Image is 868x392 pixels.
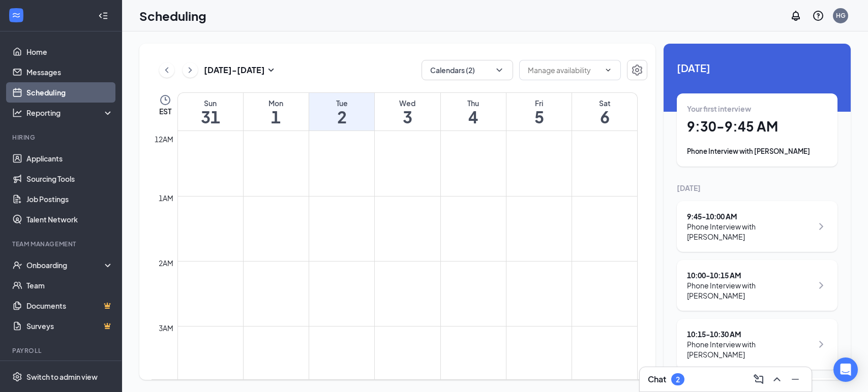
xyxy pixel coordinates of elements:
div: Reporting [26,108,114,118]
div: Tue [309,98,374,108]
div: Fri [506,98,572,108]
div: Mon [244,98,309,108]
a: Talent Network [26,209,113,230]
button: ComposeMessage [751,371,767,387]
button: Calendars (2)ChevronDown [422,60,513,80]
h1: Scheduling [139,7,206,24]
a: September 5, 2025 [506,93,572,130]
a: September 2, 2025 [309,93,374,130]
svg: ChevronRight [815,338,827,350]
div: Phone Interview with [PERSON_NAME] [687,339,813,360]
h1: 1 [244,108,309,125]
div: Hiring [12,133,111,142]
div: 10:00 - 10:15 AM [687,270,813,280]
a: September 3, 2025 [375,93,440,130]
div: 2am [157,257,175,269]
svg: Collapse [98,11,108,21]
a: Team [26,275,113,296]
svg: ChevronDown [494,65,504,75]
h1: 31 [178,108,243,125]
svg: Settings [12,372,22,382]
svg: ChevronDown [604,66,612,74]
a: August 31, 2025 [178,93,243,130]
span: EST [159,106,171,116]
div: 2 [676,375,680,384]
div: Switch to admin view [26,372,98,382]
h3: Chat [648,374,666,385]
div: Open Intercom Messenger [833,357,858,382]
div: 9:45 - 10:00 AM [687,211,813,221]
div: HG [836,11,846,20]
a: Messages [26,62,113,82]
h1: 5 [506,108,572,125]
h1: 6 [572,108,637,125]
svg: ChevronRight [815,220,827,233]
a: DocumentsCrown [26,296,113,316]
a: September 4, 2025 [441,93,506,130]
div: Team Management [12,240,111,248]
svg: ChevronLeft [162,64,172,76]
div: Wed [375,98,440,108]
div: Phone Interview with [PERSON_NAME] [687,280,813,301]
a: Job Postings [26,189,113,209]
svg: ComposeMessage [753,373,765,385]
input: Manage availability [528,64,600,76]
a: Scheduling [26,82,113,103]
svg: Analysis [12,108,22,118]
div: 12am [153,134,175,145]
svg: Notifications [790,10,802,22]
div: 3am [157,322,175,334]
button: ChevronUp [769,371,785,387]
a: September 6, 2025 [572,93,637,130]
svg: ChevronRight [815,279,827,291]
h3: [DATE] - [DATE] [204,64,265,76]
div: Sun [178,98,243,108]
svg: UserCheck [12,260,22,270]
div: Sat [572,98,637,108]
svg: QuestionInfo [812,10,824,22]
a: September 1, 2025 [244,93,309,130]
svg: Clock [159,94,171,106]
button: ChevronRight [183,62,198,78]
button: ChevronLeft [159,62,174,78]
h1: 9:30 - 9:45 AM [687,118,827,135]
h1: 2 [309,108,374,125]
a: Applicants [26,148,113,169]
div: 1am [157,192,175,204]
a: SurveysCrown [26,316,113,336]
svg: Settings [631,64,643,76]
div: Phone Interview with [PERSON_NAME] [687,146,827,156]
div: Payroll [12,346,111,355]
div: Phone Interview with [PERSON_NAME] [687,221,813,242]
a: Home [26,42,113,62]
div: 10:15 - 10:30 AM [687,329,813,339]
svg: ChevronUp [771,373,783,385]
svg: Minimize [789,373,801,385]
div: [DATE] [677,183,837,193]
span: [DATE] [677,60,837,76]
svg: SmallChevronDown [265,64,277,76]
h1: 3 [375,108,440,125]
div: Onboarding [26,260,105,270]
svg: ChevronRight [185,64,195,76]
div: Your first interview [687,104,827,114]
svg: WorkstreamLogo [11,10,21,20]
button: Minimize [787,371,803,387]
a: Sourcing Tools [26,169,113,189]
button: Settings [627,60,647,80]
h1: 4 [441,108,506,125]
div: Thu [441,98,506,108]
